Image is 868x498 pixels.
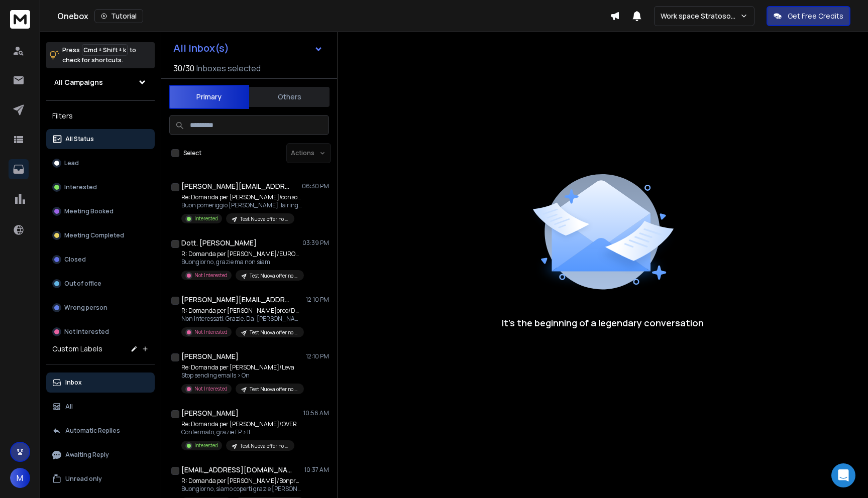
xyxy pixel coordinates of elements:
[194,272,228,279] p: Not Interested
[249,86,330,108] button: Others
[767,6,850,26] button: Get Free Credits
[302,239,329,247] p: 03:39 PM
[250,272,298,280] p: Test Nuova offer no AI
[82,44,128,56] span: Cmd + Shift + k
[54,77,103,87] h1: All Campaigns
[46,274,155,294] button: Out of office
[165,38,331,58] button: All Inbox(s)
[46,469,155,489] button: Unread only
[181,408,239,418] h1: [PERSON_NAME]
[62,45,136,65] p: Press to check for shortcuts.
[46,298,155,318] button: Wrong person
[65,475,102,483] p: Unread only
[46,201,155,221] button: Meeting Booked
[181,307,302,315] p: R: Domanda per [PERSON_NAME]orco/DELL'ORCO
[502,316,704,330] p: It’s the beginning of a legendary conversation
[64,280,101,288] p: Out of office
[46,445,155,465] button: Awaiting Reply
[52,344,102,354] h3: Custom Labels
[46,153,155,173] button: Lead
[181,477,302,485] p: R: Domanda per [PERSON_NAME]/Bonpress
[194,328,228,336] p: Not Interested
[181,371,302,380] p: Stop sending emails > On
[181,250,302,258] p: R: Domanda per [PERSON_NAME]/EUROSNACK
[181,181,292,191] h1: [PERSON_NAME][EMAIL_ADDRESS][DOMAIN_NAME]
[181,465,292,475] h1: [EMAIL_ADDRESS][DOMAIN_NAME]
[181,238,257,248] h1: Dott. [PERSON_NAME]
[46,250,155,270] button: Closed
[64,183,97,191] p: Interested
[181,351,239,361] h1: [PERSON_NAME]
[181,428,297,436] p: Confermato, grazie FP > Il
[64,231,124,239] p: Meeting Completed
[64,328,109,336] p: Not Interested
[250,386,298,393] p: Test Nuova offer no AI
[46,397,155,417] button: All
[240,442,288,450] p: Test Nuova offer no AI
[64,159,79,167] p: Lead
[240,215,288,223] p: Test Nuova offer no AI
[306,296,329,304] p: 12:10 PM
[181,201,302,209] p: Buon pomeriggio [PERSON_NAME], la ringrazio nel
[181,363,302,371] p: Re: Domanda per [PERSON_NAME]/Leva
[65,403,73,411] p: All
[64,207,114,215] p: Meeting Booked
[169,85,249,109] button: Primary
[196,62,261,74] h3: Inboxes selected
[788,11,843,21] p: Get Free Credits
[181,258,302,266] p: Buongiorno, grazie ma non siam
[10,468,30,488] button: M
[46,129,155,149] button: All Status
[46,372,155,393] button: Inbox
[661,11,740,21] p: Work space Stratosoftware
[94,9,143,23] button: Tutorial
[64,304,107,312] p: Wrong person
[46,177,155,197] button: Interested
[194,385,228,393] p: Not Interested
[181,420,297,428] p: Re: Domanda per [PERSON_NAME]/OVER
[46,72,155,92] button: All Campaigns
[65,451,109,459] p: Awaiting Reply
[302,182,329,190] p: 06:30 PM
[46,225,155,245] button: Meeting Completed
[64,256,86,264] p: Closed
[57,9,610,23] div: Onebox
[181,193,302,201] p: Re: Domanda per [PERSON_NAME]/consorzio
[183,149,201,157] label: Select
[65,135,94,143] p: All Status
[250,329,298,336] p: Test Nuova offer no AI
[194,215,218,222] p: Interested
[304,466,329,474] p: 10:37 AM
[306,352,329,360] p: 12:10 PM
[181,315,302,323] p: Non interessati. Grazie. Da: [PERSON_NAME]
[303,409,329,417] p: 10:56 AM
[173,62,194,74] span: 30 / 30
[65,427,120,435] p: Automatic Replies
[46,421,155,441] button: Automatic Replies
[831,463,855,487] div: Open Intercom Messenger
[181,295,292,305] h1: [PERSON_NAME][EMAIL_ADDRESS][DOMAIN_NAME][PERSON_NAME]
[181,485,302,493] p: Buongiorno, siamo coperti grazie [PERSON_NAME]
[194,442,218,449] p: Interested
[46,322,155,342] button: Not Interested
[46,109,155,123] h3: Filters
[65,379,82,387] p: Inbox
[173,43,229,53] h1: All Inbox(s)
